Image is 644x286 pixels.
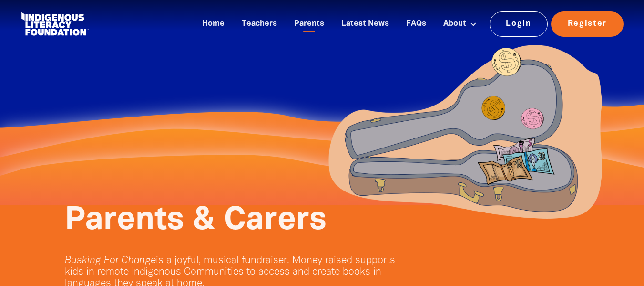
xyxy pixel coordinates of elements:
[288,16,330,32] a: Parents
[551,11,624,36] a: Register
[490,11,548,36] a: Login
[236,16,283,32] a: Teachers
[196,16,230,32] a: Home
[400,16,432,32] a: FAQs
[438,16,482,32] a: About
[336,16,395,32] a: Latest News
[65,256,156,265] em: Busking For Change
[65,206,327,235] span: Parents﻿ & Carers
